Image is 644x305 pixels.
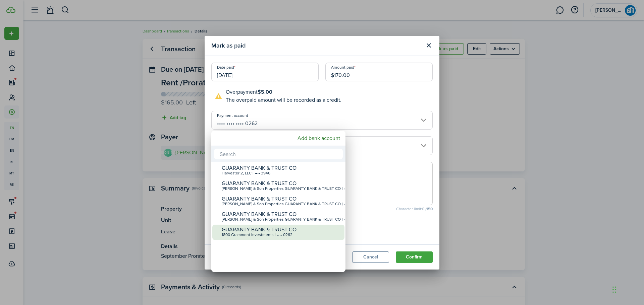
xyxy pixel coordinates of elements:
div: GUARANTY BANK & TRUST CO [222,180,340,186]
div: [PERSON_NAME] & Son Properties GUARANTY BANK & TRUST CO | •••• 8497 [222,186,340,191]
div: [PERSON_NAME] & Son Properties GUARANTY BANK & TRUST CO | •••• 0488 [222,202,340,207]
div: GUARANTY BANK & TRUST CO [222,211,340,217]
mbsc-wheel: Payment account [211,162,345,272]
div: GUARANTY BANK & TRUST CO [222,227,340,233]
mbsc-button: Add bank account [295,132,343,144]
div: [PERSON_NAME] & Son Properties GUARANTY BANK & TRUST CO | •••• 4963 [222,217,340,222]
div: Harvester 2, LLC | •••• 3946 [222,171,340,176]
input: Search [214,149,343,159]
div: 1800 Grammont Investments | •••• 0262 [222,233,340,237]
div: GUARANTY BANK & TRUST CO [222,196,340,202]
div: GUARANTY BANK & TRUST CO [222,165,340,171]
